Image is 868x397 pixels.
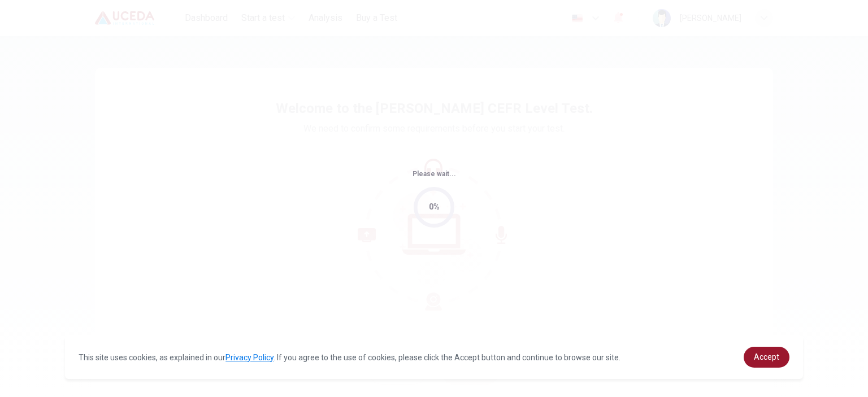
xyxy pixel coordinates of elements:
div: 0% [429,200,440,213]
a: Privacy Policy [225,353,274,362]
span: This site uses cookies, as explained in our . If you agree to the use of cookies, please click th... [79,353,620,362]
span: Accept [754,352,779,361]
span: Please wait... [413,170,456,178]
div: cookieconsent [65,335,803,379]
a: dismiss cookie message [744,347,789,368]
